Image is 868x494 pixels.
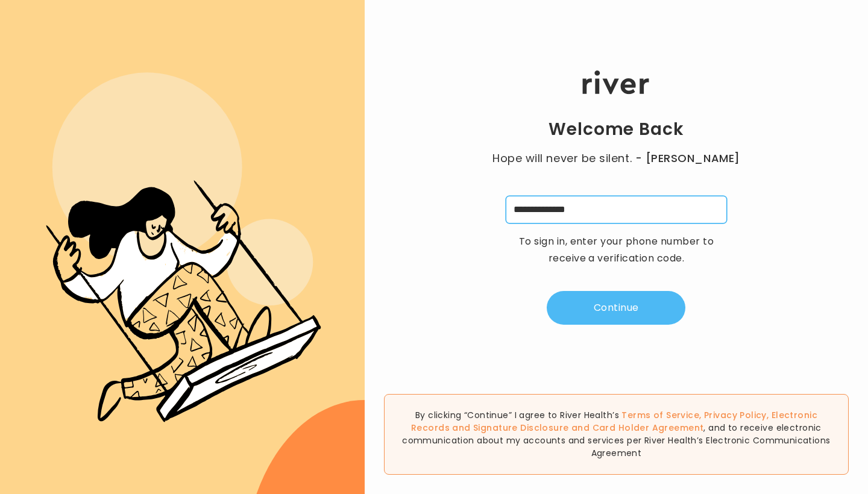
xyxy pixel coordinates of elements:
[549,119,684,140] h1: Welcome Back
[593,422,704,434] a: Card Holder Agreement
[402,422,830,459] span: , and to receive electronic communication about my accounts and services per River Health’s Elect...
[511,233,722,267] p: To sign in, enter your phone number to receive a verification code.
[547,291,685,325] button: Continue
[411,409,817,434] span: , , and
[621,409,699,421] a: Terms of Service
[411,409,817,434] a: Electronic Records and Signature Disclosure
[384,394,849,475] div: By clicking “Continue” I agree to River Health’s
[635,150,740,167] span: - [PERSON_NAME]
[704,409,767,421] a: Privacy Policy
[480,150,752,167] p: Hope will never be silent.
